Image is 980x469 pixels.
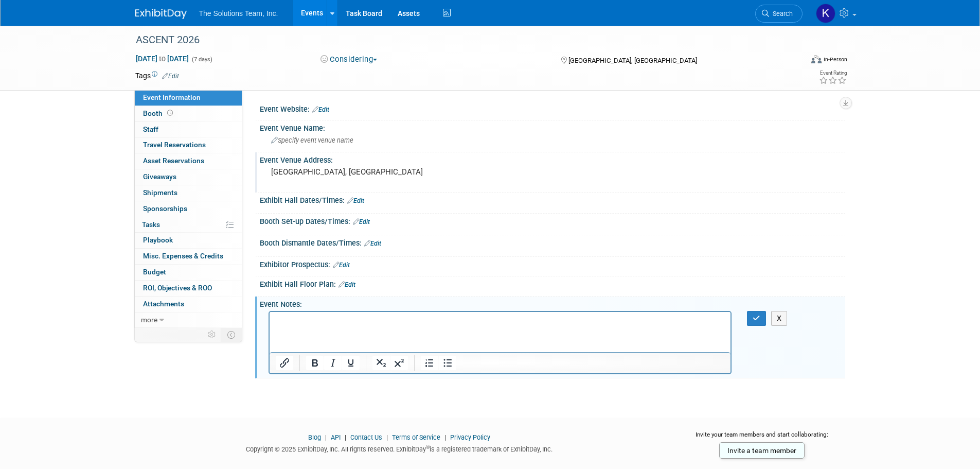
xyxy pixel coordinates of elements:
[260,235,845,249] div: Booth Dismantle Dates/Times:
[135,54,189,63] span: [DATE] [DATE]
[143,188,177,197] span: Shipments
[221,328,242,341] td: Toggle Event Tabs
[135,137,242,153] a: Travel Reservations
[260,193,845,206] div: Exhibit Hall Dates/Times:
[270,312,731,352] iframe: Rich Text Area
[350,433,382,441] a: Contact Us
[372,356,390,370] button: Subscript
[426,444,430,450] sup: ®
[143,93,201,101] span: Event Information
[331,433,341,441] a: API
[823,56,847,63] div: In-Person
[135,281,242,296] a: ROI, Objectives & ROO
[439,356,456,370] button: Bullet list
[260,120,845,133] div: Event Venue Name:
[306,356,324,370] button: Bold
[143,284,212,292] span: ROI, Objectives & ROO
[135,265,242,280] a: Budget
[135,9,187,19] img: ExhibitDay
[143,172,176,181] span: Giveaways
[260,214,845,227] div: Booth Set-up Dates/Times:
[769,10,793,18] span: Search
[333,262,350,269] a: Edit
[816,4,835,23] img: Kaelon Harris
[271,167,492,177] pre: [GEOGRAPHIC_DATA], [GEOGRAPHIC_DATA]
[312,106,329,113] a: Edit
[679,430,845,446] div: Invite your team members and start collaborating:
[143,141,206,149] span: Travel Reservations
[771,311,788,326] button: X
[203,328,221,341] td: Personalize Event Tab Strip
[143,125,158,133] span: Staff
[143,268,166,276] span: Budget
[308,433,321,441] a: Blog
[353,218,370,225] a: Edit
[260,276,845,290] div: Exhibit Hall Floor Plan:
[260,101,845,115] div: Event Website:
[165,109,175,117] span: Booth not reserved yet
[323,433,329,441] span: |
[132,31,787,49] div: ASCENT 2026
[271,136,353,144] span: Specify event venue name
[442,433,449,441] span: |
[157,55,167,63] span: to
[162,73,179,80] a: Edit
[811,55,822,63] img: Format-Inperson.png
[135,90,242,106] a: Event Information
[568,57,697,64] span: [GEOGRAPHIC_DATA], [GEOGRAPHIC_DATA]
[755,5,803,23] a: Search
[135,201,242,217] a: Sponsorships
[260,297,845,309] div: Event Notes:
[324,356,342,370] button: Italic
[141,316,157,324] span: more
[135,71,179,81] td: Tags
[135,442,664,454] div: Copyright © 2025 ExhibitDay, Inc. All rights reserved. ExhibitDay is a registered trademark of Ex...
[742,54,848,69] div: Event Format
[338,281,355,288] a: Edit
[143,204,187,213] span: Sponsorships
[392,433,440,441] a: Terms of Service
[390,356,408,370] button: Superscript
[364,240,381,247] a: Edit
[199,9,278,18] span: The Solutions Team, Inc.
[135,122,242,137] a: Staff
[135,153,242,169] a: Asset Reservations
[260,257,845,270] div: Exhibitor Prospectus:
[450,433,490,441] a: Privacy Policy
[342,356,360,370] button: Underline
[719,442,805,459] a: Invite a team member
[135,297,242,312] a: Attachments
[143,252,223,260] span: Misc. Expenses & Credits
[135,169,242,185] a: Giveaways
[276,356,293,370] button: Insert/edit link
[342,433,349,441] span: |
[135,233,242,248] a: Playbook
[142,220,160,229] span: Tasks
[421,356,438,370] button: Numbered list
[135,185,242,201] a: Shipments
[384,433,390,441] span: |
[347,197,364,204] a: Edit
[819,71,847,76] div: Event Rating
[135,312,242,328] a: more
[260,152,845,165] div: Event Venue Address:
[143,236,173,244] span: Playbook
[143,300,184,308] span: Attachments
[191,56,212,63] span: (7 days)
[135,249,242,264] a: Misc. Expenses & Credits
[317,54,381,65] button: Considering
[135,217,242,233] a: Tasks
[135,106,242,121] a: Booth
[143,109,175,117] span: Booth
[143,157,204,165] span: Asset Reservations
